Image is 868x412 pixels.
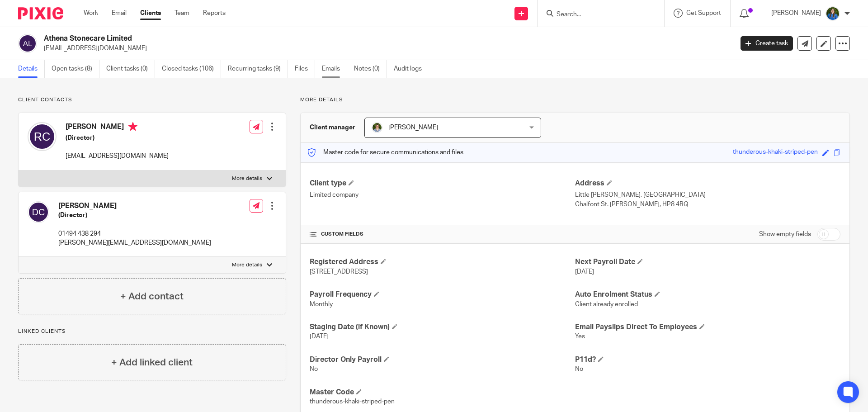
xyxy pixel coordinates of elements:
[162,60,221,78] a: Closed tasks (106)
[310,366,318,372] span: No
[66,122,169,133] h4: [PERSON_NAME]
[354,60,387,78] a: Notes (0)
[18,60,45,78] a: Details
[66,152,169,161] p: [EMAIL_ADDRESS][DOMAIN_NAME]
[575,355,840,365] h4: P11d?
[575,200,840,209] p: Chalfont St. [PERSON_NAME], HP8 4RQ
[556,11,637,19] input: Search
[307,148,463,157] p: Master code for secure communications and files
[310,123,355,132] h3: Client manager
[106,60,155,78] a: Client tasks (0)
[66,133,169,142] h5: (Director)
[295,60,315,78] a: Files
[18,34,37,53] img: svg%3E
[310,179,575,188] h4: Client type
[575,366,583,372] span: No
[575,322,840,332] h4: Email Payslips Direct To Employees
[372,122,382,133] img: pcwCs64t.jpeg
[44,44,727,53] p: [EMAIL_ADDRESS][DOMAIN_NAME]
[84,9,98,18] a: Work
[759,230,811,239] label: Show empty fields
[310,388,575,397] h4: Master Code
[310,190,575,199] p: Limited company
[310,333,329,340] span: [DATE]
[232,261,262,269] p: More details
[128,122,137,131] i: Primary
[310,355,575,365] h4: Director Only Payroll
[310,301,333,308] span: Monthly
[28,122,57,151] img: svg%3E
[771,9,821,18] p: [PERSON_NAME]
[111,355,193,369] h4: + Add linked client
[112,9,127,18] a: Email
[394,60,429,78] a: Audit logs
[310,398,395,405] span: thunderous-khaki-striped-pen
[300,96,850,104] p: More details
[310,231,575,238] h4: CUSTOM FIELDS
[575,333,585,340] span: Yes
[575,190,840,199] p: Little [PERSON_NAME], [GEOGRAPHIC_DATA]
[575,257,840,267] h4: Next Payroll Date
[28,201,49,223] img: svg%3E
[140,9,161,18] a: Clients
[826,6,840,21] img: xxZt8RRI.jpeg
[58,211,211,220] h5: (Director)
[18,96,286,104] p: Client contacts
[44,34,590,43] h2: Athena Stonecare Limited
[686,10,721,16] span: Get Support
[575,269,594,275] span: [DATE]
[58,238,211,247] p: [PERSON_NAME][EMAIL_ADDRESS][DOMAIN_NAME]
[310,290,575,299] h4: Payroll Frequency
[228,60,288,78] a: Recurring tasks (9)
[310,269,368,275] span: [STREET_ADDRESS]
[575,179,840,188] h4: Address
[203,9,226,18] a: Reports
[575,301,638,308] span: Client already enrolled
[741,36,793,51] a: Create task
[322,60,347,78] a: Emails
[18,328,286,335] p: Linked clients
[733,147,818,158] div: thunderous-khaki-striped-pen
[232,175,262,182] p: More details
[388,124,438,131] span: [PERSON_NAME]
[310,257,575,267] h4: Registered Address
[120,289,184,303] h4: + Add contact
[58,229,211,238] p: 01494 438 294
[52,60,99,78] a: Open tasks (8)
[175,9,189,18] a: Team
[575,290,840,299] h4: Auto Enrolment Status
[310,322,575,332] h4: Staging Date (if Known)
[18,7,63,19] img: Pixie
[58,201,211,211] h4: [PERSON_NAME]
